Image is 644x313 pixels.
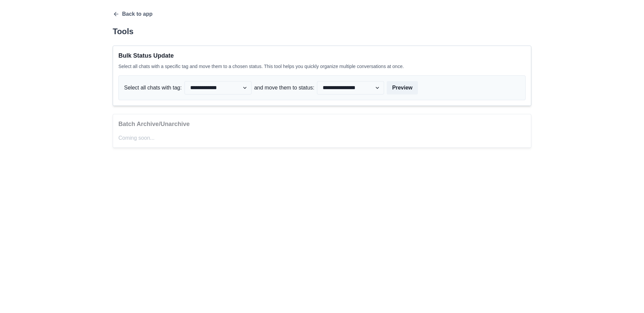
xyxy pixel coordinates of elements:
p: Select all chats with tag: [124,84,182,92]
button: Preview [387,81,418,95]
p: Coming soon... [118,134,526,142]
p: Batch Archive/Unarchive [118,120,526,129]
p: Bulk Status Update [118,51,526,60]
button: Back to app [113,11,153,17]
p: Tools [113,25,531,38]
p: and move them to status: [254,84,315,92]
p: Select all chats with a specific tag and move them to a chosen status. This tool helps you quickl... [118,63,526,70]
